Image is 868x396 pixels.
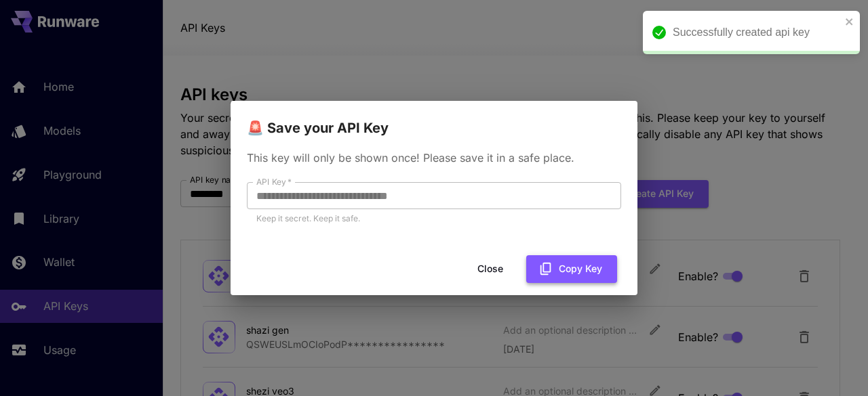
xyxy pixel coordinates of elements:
button: Copy Key [526,255,617,283]
p: Keep it secret. Keep it safe. [256,212,612,225]
div: Successfully created api key [673,24,841,41]
button: close [845,16,854,27]
label: API Key [256,176,292,188]
p: This key will only be shown once! Please save it in a safe place. [247,150,621,166]
button: Close [460,255,521,283]
h2: 🚨 Save your API Key [231,101,637,139]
